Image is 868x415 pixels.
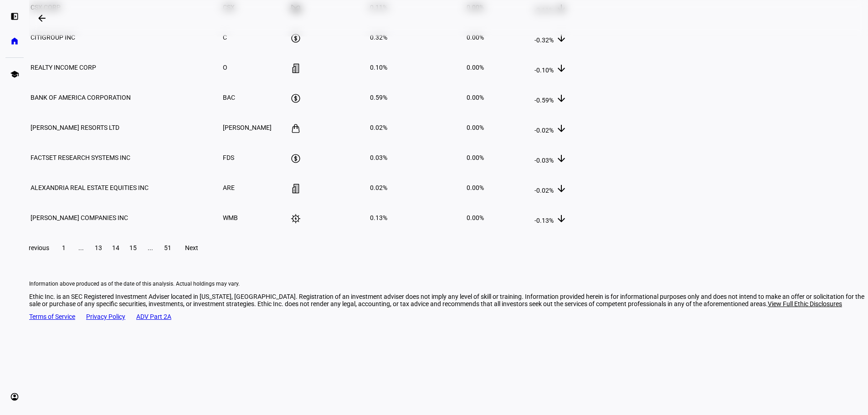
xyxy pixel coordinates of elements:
[31,94,131,101] span: BANK OF AMERICA CORPORATION
[370,124,387,131] span: 0.02%
[125,239,141,257] button: 15
[556,63,567,74] mat-icon: arrow_downward
[467,214,484,221] span: 0.00%
[467,34,484,41] span: 0.00%
[534,217,554,224] span: -0.13%
[534,187,554,194] span: -0.02%
[223,184,235,191] span: ARE
[223,214,238,221] span: WMB
[534,36,554,44] span: -0.32%
[223,154,234,161] span: FDS
[370,214,387,221] span: 0.13%
[164,244,171,251] span: 51
[29,313,75,320] a: Terms of Service
[185,244,198,251] span: Next
[556,33,567,44] mat-icon: arrow_downward
[467,94,484,101] span: 0.00%
[159,239,176,257] button: 51
[86,313,125,320] a: Privacy Policy
[223,124,272,131] span: [PERSON_NAME]
[467,154,484,161] span: 0.00%
[223,64,227,71] span: O
[148,244,153,251] span: ...
[223,94,235,101] span: BAC
[31,214,128,221] span: [PERSON_NAME] COMPANIES INC
[62,244,66,251] span: 1
[78,244,84,251] span: ...
[534,67,554,74] span: -0.10%
[10,70,19,79] eth-mat-symbol: school
[31,34,75,41] span: CITIGROUP INC
[29,293,868,307] div: Ethic Inc. is an SEC Registered Investment Adviser located in [US_STATE], [GEOGRAPHIC_DATA]. Regi...
[556,123,567,134] mat-icon: arrow_downward
[10,12,19,21] eth-mat-symbol: left_panel_open
[556,213,567,224] mat-icon: arrow_downward
[25,244,49,251] span: Previous
[90,239,107,257] button: 13
[10,36,19,46] eth-mat-symbol: home
[223,34,227,41] span: C
[370,64,387,71] span: 0.10%
[768,300,842,307] span: View Full Ethic Disclosures
[142,239,159,257] button: ...
[370,154,387,161] span: 0.03%
[556,153,567,164] mat-icon: arrow_downward
[56,239,72,257] button: 1
[556,93,567,104] mat-icon: arrow_downward
[534,127,554,134] span: -0.02%
[31,64,96,71] span: REALTY INCOME CORP
[73,239,89,257] button: ...
[31,154,130,161] span: FACTSET RESEARCH SYSTEMS INC
[95,244,102,251] span: 13
[534,97,554,104] span: -0.59%
[370,34,387,41] span: 0.32%
[370,94,387,101] span: 0.59%
[5,32,24,50] a: home
[370,184,387,191] span: 0.02%
[467,124,484,131] span: 0.00%
[19,239,55,257] button: Previous
[136,313,171,320] a: ADV Part 2A
[29,281,868,287] eth-footer-disclaimer: Information above produced as of the date of this analysis. Actual holdings may vary.
[556,183,567,194] mat-icon: arrow_downward
[36,13,47,24] mat-icon: arrow_backwards
[177,239,206,257] button: Next
[10,392,19,401] eth-mat-symbol: account_circle
[31,124,119,131] span: [PERSON_NAME] RESORTS LTD
[467,184,484,191] span: 0.00%
[534,157,554,164] span: -0.03%
[467,64,484,71] span: 0.00%
[31,184,149,191] span: ALEXANDRIA REAL ESTATE EQUITIES INC
[129,244,137,251] span: 15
